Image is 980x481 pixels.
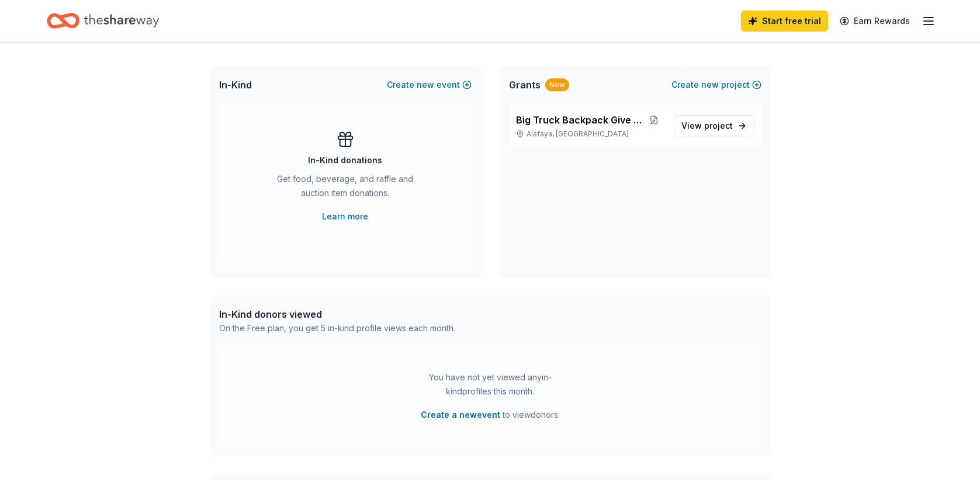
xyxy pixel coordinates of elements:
[421,408,560,422] span: to view donors .
[704,121,733,130] span: project
[671,78,761,92] button: Createnewproject
[219,78,252,92] span: In-Kind
[219,307,455,321] div: In-Kind donors viewed
[681,119,733,133] span: View
[417,370,563,398] div: You have not yet viewed any in-kind profiles this month.
[266,172,425,205] div: Get food, beverage, and raffle and auction item donations.
[516,113,643,127] span: Big Truck Backpack Give Back.
[674,115,754,136] a: View project
[516,129,664,139] p: Alafaya, [GEOGRAPHIC_DATA]
[219,321,455,335] div: On the Free plan, you get 5 in-kind profile views each month.
[509,78,541,92] span: Grants
[421,408,500,422] button: Create a newevent
[308,153,382,167] div: In-Kind donations
[322,209,368,224] a: Learn more
[47,7,159,35] a: Home
[545,78,569,91] div: New
[741,11,828,32] a: Start free trial
[701,78,719,92] span: new
[417,78,434,92] span: new
[387,78,472,92] button: Createnewevent
[833,11,917,32] a: Earn Rewards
